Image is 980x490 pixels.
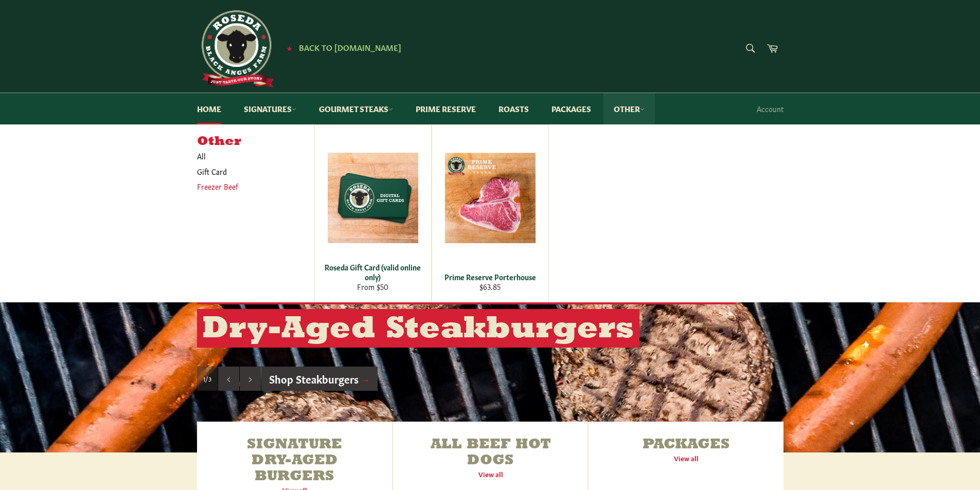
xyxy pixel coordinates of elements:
div: $63.85 [438,282,542,292]
span: → [360,371,370,386]
div: Slide 1, current [197,367,218,391]
a: Packages [541,93,601,124]
img: Prime Reserve Porterhouse [445,153,536,243]
button: Next slide [240,367,261,391]
img: Roseda Gift Card (valid online only) [328,153,418,243]
span: Back to [DOMAIN_NAME] [299,42,401,52]
a: Roseda Gift Card (valid online only) Roseda Gift Card (valid online only) From $50 [314,124,432,302]
a: Other [603,93,655,124]
div: Prime Reserve Porterhouse [438,272,542,282]
div: Roseda Gift Card (valid online only) [321,262,424,282]
a: Gourmet Steaks [309,93,403,124]
a: All [192,149,314,164]
a: Prime Reserve Porterhouse Prime Reserve Porterhouse $63.85 [432,124,549,302]
span: ★ [287,44,292,52]
button: Previous slide [218,367,239,391]
h5: Other [197,135,314,149]
a: Account [752,94,789,124]
a: Prime Reserve [405,93,486,124]
span: 1/3 [203,374,211,383]
div: From $50 [321,282,424,292]
a: Home [187,93,231,124]
img: Roseda Beef [197,10,274,87]
a: Signatures [234,93,307,124]
a: Roasts [488,93,539,124]
a: Shop Steakburgers [261,367,378,391]
a: ★ Back to [DOMAIN_NAME] [281,44,401,52]
a: Gift Card [192,164,304,179]
a: Freezer Beef [192,179,304,194]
